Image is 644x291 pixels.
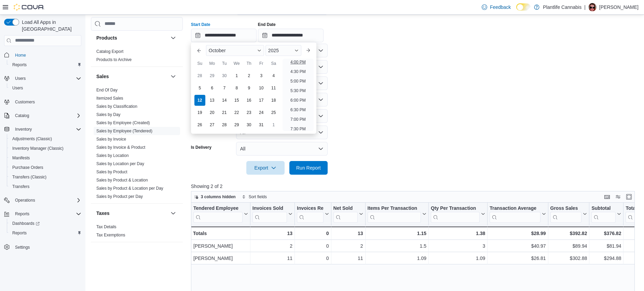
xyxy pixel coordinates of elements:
li: 7:30 PM [288,125,309,133]
button: Net Sold [333,205,363,222]
div: day-18 [268,95,279,106]
div: day-7 [219,83,230,93]
span: Sales by Product & Location [96,177,148,183]
span: Home [12,51,81,59]
a: Reports [10,229,29,237]
h3: Taxes [96,210,110,217]
div: Invoices Ref [297,205,323,222]
span: Run Report [296,164,321,171]
div: [PERSON_NAME] [193,254,248,262]
button: Run Report [289,161,328,175]
div: Invoices Sold [252,205,287,212]
span: Reports [12,230,27,236]
div: [PERSON_NAME] [193,242,248,250]
span: Manifests [10,154,81,162]
button: Subtotal [591,205,621,222]
span: Purchase Orders [12,165,43,170]
span: Sales by Invoice & Product [96,145,145,150]
div: Transaction Average [490,205,540,212]
a: Manifests [10,154,32,162]
button: Qty Per Transaction [431,205,485,222]
div: Sales [91,86,183,203]
button: Gross Sales [550,205,587,222]
span: Sales by Location per Day [96,161,144,166]
div: We [231,58,242,69]
span: 2025 [268,48,279,53]
div: Qty Per Transaction [431,205,480,212]
a: Dashboards [10,219,42,228]
div: $89.94 [550,242,587,250]
button: Invoices Sold [252,205,292,222]
button: Inventory [1,125,84,134]
div: day-11 [268,83,279,93]
div: Items Per Transaction [367,205,421,222]
a: Sales by Invoice [96,137,126,142]
button: Reports [12,210,32,218]
span: Sort fields [249,194,267,200]
a: Sales by Employee (Created) [96,120,150,125]
div: day-12 [194,95,205,106]
div: day-13 [207,95,218,106]
span: Transfers [10,183,81,191]
div: 1.09 [367,254,426,262]
div: day-31 [256,119,267,130]
div: 3 [431,242,485,250]
span: Reports [12,62,27,68]
span: Tax Exemptions [96,232,125,238]
div: 11 [252,254,292,262]
a: Sales by Invoice & Product [96,145,145,150]
span: Sales by Day [96,112,121,117]
div: Net Sold [333,205,357,212]
span: Adjustments (Classic) [12,136,52,142]
span: Customers [15,99,35,105]
div: 13 [333,229,363,237]
a: Transfers [10,183,32,191]
span: Purchase Orders [10,163,81,172]
a: Products to Archive [96,57,132,62]
button: Adjustments (Classic) [7,134,84,144]
button: Catalog [1,111,84,120]
div: October, 2025 [194,70,280,131]
span: 3 columns hidden [201,194,236,200]
span: Manifests [12,155,30,161]
div: Fr [256,58,267,69]
span: Reports [12,210,81,218]
div: $81.94 [591,242,621,250]
div: Products [91,47,183,67]
button: Products [169,34,177,42]
div: Button. Open the month selector. October is currently selected. [206,45,264,56]
button: Users [12,74,28,83]
div: day-6 [207,83,218,93]
a: Transfers (Classic) [10,173,49,181]
button: Tendered Employee [193,205,248,222]
button: Settings [1,242,84,252]
div: day-30 [244,119,255,130]
button: Open list of options [318,81,324,86]
span: Users [10,84,81,92]
span: Sales by Product per Day [96,194,143,199]
div: Qty Per Transaction [431,205,480,222]
div: day-16 [244,95,255,106]
span: Settings [15,245,30,250]
a: Settings [12,243,32,251]
span: Catalog [15,113,29,118]
button: All [236,142,328,156]
span: Transfers (Classic) [10,173,81,181]
div: day-19 [194,107,205,118]
span: Sales by Classification [96,104,137,109]
button: Previous Month [194,45,205,56]
div: Tendered Employee [193,205,243,212]
div: day-21 [219,107,230,118]
span: Export [250,161,280,175]
div: day-26 [194,119,205,130]
label: Is Delivery [191,145,211,150]
div: Subtotal [591,205,616,212]
a: End Of Day [96,88,118,92]
h3: Sales [96,73,109,80]
a: Users [10,84,26,92]
div: Button. Open the year selector. 2025 is currently selected. [265,45,301,56]
div: 0 [297,254,329,262]
span: Customers [12,98,81,106]
div: day-20 [207,107,218,118]
a: Sales by Location [96,153,129,158]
